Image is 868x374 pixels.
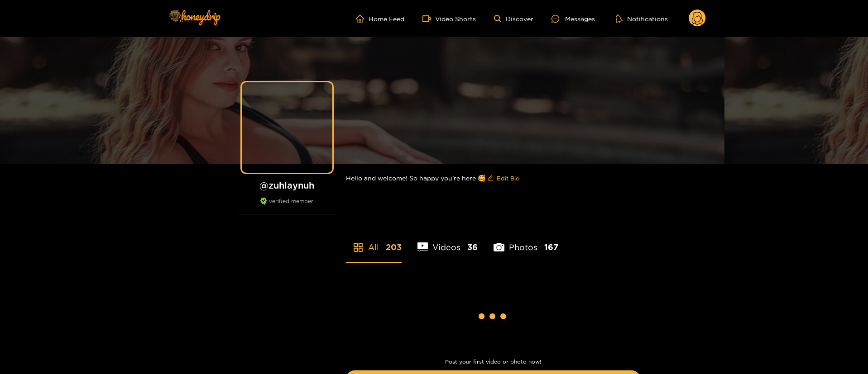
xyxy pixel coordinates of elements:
[422,14,435,23] span: video-camera
[544,241,558,253] span: 167
[487,175,493,182] span: edit
[485,171,521,185] button: editEdit Bio
[551,14,595,24] div: Messages
[494,221,558,262] li: Photos
[356,14,404,23] a: Home Feed
[237,198,337,214] div: verified member
[346,164,640,193] div: Hello and welcome! So happy you’re here 🥰
[386,241,402,253] span: 203
[497,174,519,183] span: Edit Bio
[613,14,671,23] button: Notifications
[494,15,533,23] a: Discover
[237,180,337,191] h1: @ zuhlaynuh
[417,221,478,262] li: Videos
[346,221,402,262] li: All
[422,14,476,23] a: Video Shorts
[346,359,640,365] p: Post your first video or photo now!
[467,241,478,253] span: 36
[353,242,364,253] span: appstore
[356,14,369,23] span: home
